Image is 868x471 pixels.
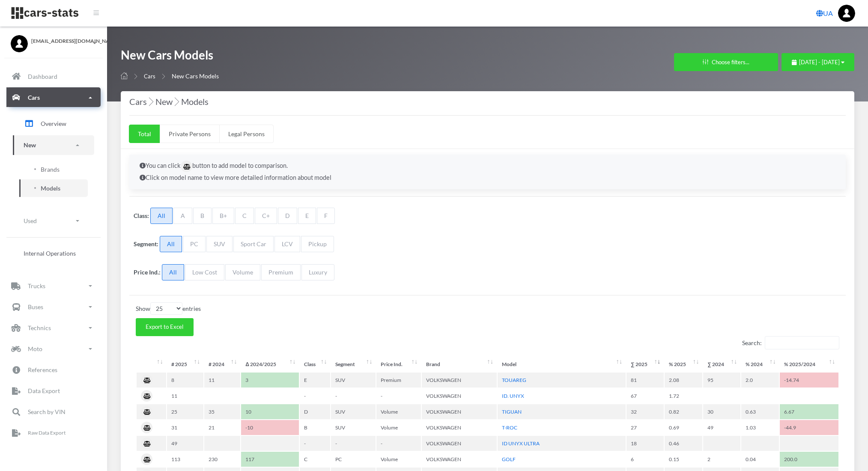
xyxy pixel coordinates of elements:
[626,357,664,372] th: ∑&nbsp;2025: activate to sort column ascending
[376,436,421,451] td: -
[172,72,219,80] span: New Cars Models
[6,297,101,317] a: Buses
[41,184,60,193] span: Models
[813,5,836,22] a: UA
[212,208,234,224] span: B+
[162,264,184,280] span: All
[703,404,740,419] td: 30
[300,420,330,435] td: B
[167,452,203,467] td: 113
[233,236,274,252] span: Sport Car
[241,357,299,372] th: Δ&nbsp;2024/2025: activate to sort column ascending
[136,302,201,315] label: Show entries
[274,236,300,252] span: LCV
[241,452,299,467] td: 117
[331,388,376,403] td: -
[300,436,330,451] td: -
[626,452,664,467] td: 6
[422,436,497,451] td: VOLKSWAGEN
[626,404,664,419] td: 32
[6,88,101,107] a: Cars
[376,404,421,419] td: Volume
[665,373,702,388] td: 2.08
[134,268,161,277] label: Price Ind.:
[11,35,96,45] a: [EMAIL_ADDRESS][DOMAIN_NAME]
[193,208,212,224] span: B
[150,302,182,315] select: Showentries
[301,236,334,252] span: Pickup
[129,155,846,189] div: You can click button to add model to comparison. Click on model name to view more detailed inform...
[780,373,838,388] td: -14.74
[204,452,240,467] td: 230
[331,373,376,388] td: SUV
[225,264,260,280] span: Volume
[780,357,838,372] th: %&nbsp;2025/2024: activate to sort column ascending
[298,208,316,224] span: E
[167,404,203,419] td: 25
[28,407,66,417] p: Search by VIN
[6,339,101,359] a: Moto
[121,47,219,67] h1: New Cars Models
[665,388,702,403] td: 1.72
[241,420,299,435] td: -10
[422,420,497,435] td: VOLKSWAGEN
[278,208,297,224] span: D
[665,420,702,435] td: 0.69
[24,140,36,151] p: New
[300,404,330,419] td: D
[300,373,330,388] td: E
[160,125,220,143] a: Private Persons
[6,360,101,380] a: References
[28,429,66,438] p: Raw Data Export
[167,357,203,372] th: #&nbsp;2025 : activate to sort column ascending
[150,208,173,224] span: All
[502,408,522,415] a: TIGUAN
[741,373,779,388] td: 2.0
[6,318,101,338] a: Technics
[799,59,840,66] span: [DATE] - [DATE]
[742,336,839,349] label: Search:
[13,136,94,155] a: New
[626,420,664,435] td: 27
[502,393,524,399] a: ID. UNYX
[626,436,664,451] td: 18
[41,165,60,174] span: Brands
[13,244,94,262] a: Internal Operations
[204,373,240,388] td: 11
[703,452,740,467] td: 2
[241,404,299,419] td: 10
[498,357,626,372] th: Model: activate to sort column ascending
[241,373,299,388] td: 3
[255,208,277,224] span: C+
[19,161,88,178] a: Brands
[134,239,158,248] label: Segment:
[19,179,88,197] a: Models
[167,373,203,388] td: 8
[13,113,94,134] a: Overview
[41,119,66,128] span: Overview
[185,264,224,280] span: Low Cost
[674,53,778,71] button: Choose filters...
[183,236,206,252] span: PC
[502,440,540,447] a: ID UNYX ULTRA
[6,402,101,422] a: Search by VIN
[741,357,779,372] th: %&nbsp;2024: activate to sort column ascending
[422,373,497,388] td: VOLKSWAGEN
[6,381,101,401] a: Data Export
[300,452,330,467] td: C
[206,236,233,252] span: SUV
[502,377,526,383] a: TOUAREG
[665,404,702,419] td: 0.82
[665,436,702,451] td: 0.46
[317,208,335,224] span: F
[838,5,855,22] img: ...
[376,373,421,388] td: Premium
[28,281,45,292] p: Trucks
[502,424,517,431] a: T-ROC
[422,452,497,467] td: VOLKSWAGEN
[167,420,203,435] td: 31
[626,373,664,388] td: 81
[376,357,421,372] th: Price Ind.: activate to sort column ascending
[331,357,376,372] th: Segment: activate to sort column ascending
[24,215,37,226] p: Used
